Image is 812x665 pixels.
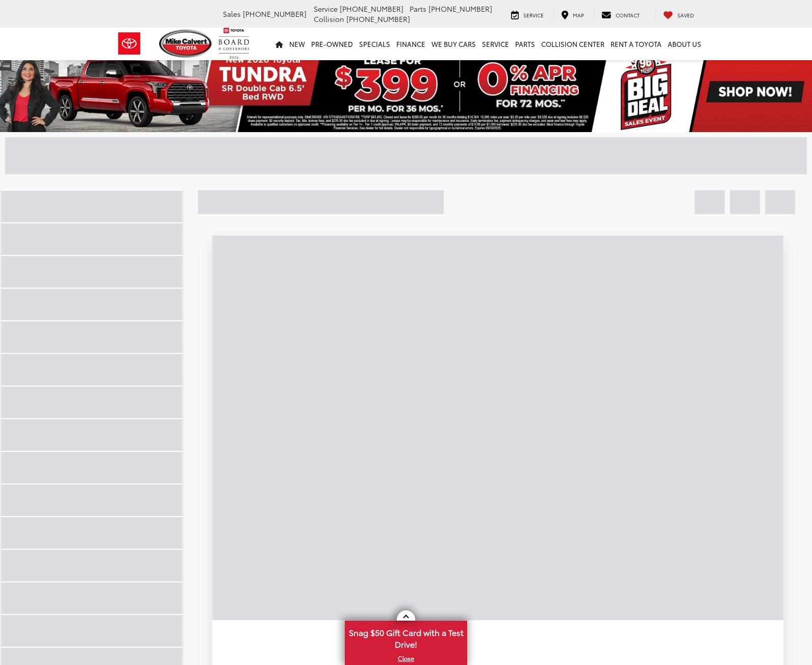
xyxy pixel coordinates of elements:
span: Service [523,11,544,19]
span: Collision [314,14,344,24]
span: [PHONE_NUMBER] [346,14,410,24]
a: Pre-Owned [308,28,356,60]
a: My Saved Vehicles [655,9,702,19]
span: [PHONE_NUMBER] [428,4,492,14]
span: Contact [616,11,640,19]
a: Service [503,9,551,19]
a: New [286,28,308,60]
span: Parts [410,4,426,14]
a: Map [553,9,592,19]
span: Service [314,4,338,14]
span: Snag $50 Gift Card with a Test Drive! [346,622,466,653]
a: Contact [594,9,647,19]
span: Saved [677,11,694,19]
a: Home [272,28,286,60]
span: [PHONE_NUMBER] [340,4,403,14]
a: Rent a Toyota [607,28,665,60]
span: [PHONE_NUMBER] [243,9,307,19]
a: Parts [512,28,538,60]
a: Specials [356,28,393,60]
span: Map [573,11,584,19]
a: Service [479,28,512,60]
a: Finance [393,28,428,60]
a: About Us [665,28,704,60]
a: WE BUY CARS [428,28,479,60]
img: Mike Calvert Toyota [159,30,213,58]
span: Sales [223,9,241,19]
img: Toyota [110,27,148,60]
a: Collision Center [538,28,607,60]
